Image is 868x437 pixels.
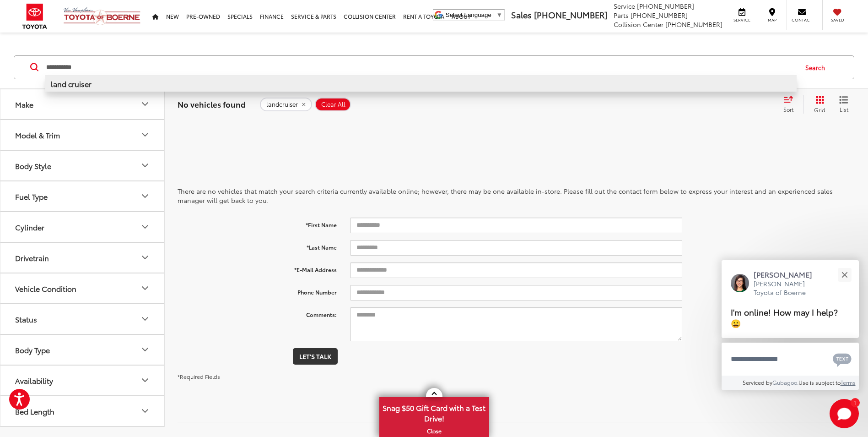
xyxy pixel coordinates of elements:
[722,260,859,390] div: Close[PERSON_NAME][PERSON_NAME] Toyota of BoerneI'm online! How may I help? 😀Type your messageCha...
[63,7,141,26] img: Vic Vaughan Toyota of Boerne
[0,151,165,180] button: Body StyleBody Style
[15,315,37,323] div: Status
[0,212,165,242] button: CylinderCylinder
[140,405,151,416] div: Bed Length
[140,129,151,140] div: Model & Trim
[293,348,338,365] button: Let's Talk
[827,17,847,23] span: Saved
[140,313,151,324] div: Status
[779,95,803,114] button: Select sort value
[140,252,151,263] div: Drivetrain
[731,306,838,329] span: I'm online! How may I help? 😀
[803,95,832,114] button: Grid View
[315,98,351,111] button: Clear All
[140,375,151,386] div: Availability
[140,191,151,202] div: Fuel Type
[614,1,635,11] span: Service
[0,304,165,334] button: StatusStatus
[772,378,798,386] a: Gubagoo.
[830,399,859,428] button: Toggle Chat Window
[321,101,345,108] span: Clear All
[178,98,246,109] span: No vehicles found
[494,11,494,18] span: ​
[15,223,44,231] div: Cylinder
[15,253,49,262] div: Drivetrain
[171,218,344,229] label: *First Name
[45,56,797,78] input: Search by Make, Model, or Keyword
[15,407,54,415] div: Bed Length
[783,105,793,113] span: Sort
[140,283,151,294] div: Vehicle Condition
[15,376,53,385] div: Availability
[15,345,50,354] div: Body Type
[792,17,812,23] span: Contact
[140,344,151,355] div: Body Type
[830,349,854,369] button: Chat with SMS
[833,352,852,367] svg: Text
[15,192,48,201] div: Fuel Type
[0,89,165,119] button: MakeMake
[15,284,76,293] div: Vehicle Condition
[140,160,151,171] div: Body Style
[839,105,848,113] span: List
[832,95,855,114] button: List View
[0,120,165,150] button: Model & TrimModel & Trim
[51,78,92,89] b: land cruiser
[0,243,165,273] button: DrivetrainDrivetrain
[15,131,60,139] div: Model & Trim
[446,11,491,18] span: Select Language
[0,335,165,365] button: Body TypeBody Type
[841,378,856,386] a: Terms
[140,221,151,232] div: Cylinder
[178,186,855,205] p: There are no vehicles that match your search criteria currently available online; however, there ...
[743,378,772,386] span: Serviced by
[0,366,165,395] button: AvailabilityAvailability
[754,279,821,297] p: [PERSON_NAME] Toyota of Boerne
[171,307,344,319] label: Comments:
[178,372,220,380] small: *Required Fields
[15,100,33,109] div: Make
[15,161,51,170] div: Body Style
[0,396,165,426] button: Bed LengthBed Length
[380,398,488,426] span: Snag $50 Gift Card with a Test Drive!
[854,400,856,404] span: 1
[665,20,722,29] span: [PHONE_NUMBER]
[534,9,607,21] span: [PHONE_NUMBER]
[614,11,629,20] span: Parts
[835,265,854,284] button: Close
[260,98,312,111] button: remove landcruiser
[171,262,344,274] label: *E-Mail Address
[266,101,298,108] span: landcruiser
[814,106,825,114] span: Grid
[0,273,165,303] button: Vehicle ConditionVehicle Condition
[637,1,694,11] span: [PHONE_NUMBER]
[722,343,859,376] textarea: Type your message
[754,269,821,279] p: [PERSON_NAME]
[732,17,752,23] span: Service
[798,378,841,386] span: Use is subject to
[614,20,663,29] span: Collision Center
[0,181,165,211] button: Fuel TypeFuel Type
[762,17,782,23] span: Map
[511,9,532,21] span: Sales
[797,56,838,79] button: Search
[631,11,688,20] span: [PHONE_NUMBER]
[171,285,344,296] label: Phone Number
[496,11,502,18] span: ▼
[830,399,859,428] svg: Start Chat
[171,240,344,251] label: *Last Name
[140,98,151,109] div: Make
